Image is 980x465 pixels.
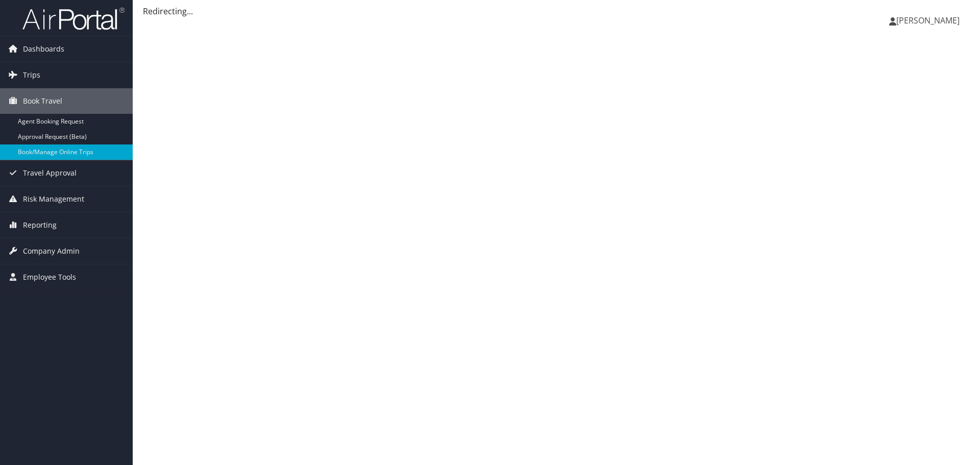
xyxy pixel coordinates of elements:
[143,5,970,17] div: Redirecting...
[896,15,960,26] span: [PERSON_NAME]
[889,5,970,36] a: [PERSON_NAME]
[23,186,84,212] span: Risk Management
[23,264,76,290] span: Employee Tools
[22,7,125,31] img: airportal-logo.png
[23,88,62,114] span: Book Travel
[23,62,40,88] span: Trips
[23,160,77,186] span: Travel Approval
[23,36,64,62] span: Dashboards
[23,212,57,238] span: Reporting
[23,238,80,264] span: Company Admin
